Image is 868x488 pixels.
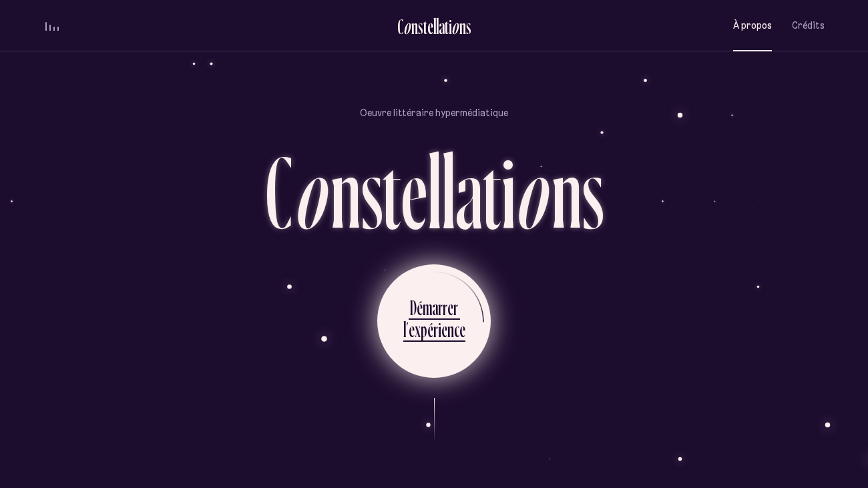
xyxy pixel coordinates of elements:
span: Crédits [792,20,825,31]
div: t [383,140,401,243]
div: l [427,140,441,243]
div: s [466,15,471,37]
div: i [501,140,515,243]
div: e [447,294,453,320]
div: r [443,294,447,320]
div: o [451,15,459,37]
div: i [449,15,452,37]
div: x [415,316,421,342]
div: n [411,15,418,37]
div: D [410,294,417,320]
div: C [265,140,292,243]
div: l [433,15,436,37]
div: s [361,140,383,243]
span: À propos [733,20,772,31]
div: n [331,140,361,243]
div: t [445,15,449,37]
div: e [401,140,427,243]
div: t [483,140,501,243]
p: Oeuvre littéraire hypermédiatique [360,106,508,119]
button: À propos [733,10,772,41]
div: o [513,140,552,243]
button: Démarrerl’expérience [377,264,491,378]
div: l [441,140,455,243]
div: s [582,140,604,243]
div: é [417,294,423,320]
div: l [436,15,439,37]
div: é [427,316,433,342]
div: m [423,294,432,320]
div: n [552,140,582,243]
div: l [403,316,406,342]
div: a [439,15,445,37]
div: r [453,294,458,320]
div: i [438,316,441,342]
div: e [427,15,433,37]
div: s [418,15,423,37]
div: n [447,316,454,342]
div: o [292,140,331,243]
div: p [421,316,427,342]
div: o [403,15,411,37]
div: e [409,316,415,342]
div: ’ [406,316,409,342]
button: volume audio [43,19,61,33]
div: a [455,140,483,243]
div: e [441,316,447,342]
div: r [438,294,443,320]
div: n [459,15,466,37]
div: r [433,316,438,342]
div: t [423,15,427,37]
div: a [432,294,438,320]
div: e [459,316,465,342]
div: c [454,316,459,342]
div: C [397,15,403,37]
button: Crédits [792,10,825,41]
